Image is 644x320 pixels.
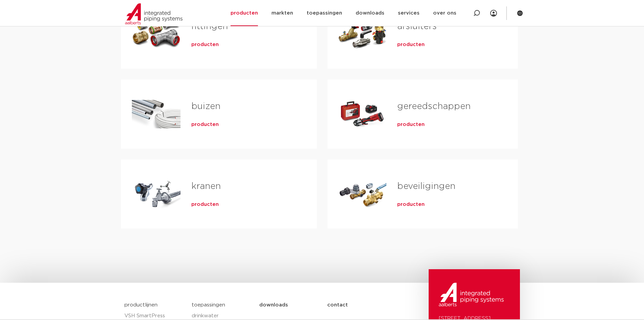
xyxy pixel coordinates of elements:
[259,297,327,314] a: downloads
[191,102,220,111] a: buizen
[397,22,437,31] a: afsluiters
[191,182,221,191] a: kranen
[192,302,225,307] a: toepassingen
[327,297,395,314] a: contact
[397,102,471,111] a: gereedschappen
[191,121,219,128] a: producten
[191,22,228,31] a: fittingen
[397,201,425,208] a: producten
[397,182,455,191] a: beveiligingen
[397,41,425,48] a: producten
[124,302,158,307] a: productlijnen
[191,201,219,208] a: producten
[397,121,425,128] a: producten
[191,41,219,48] a: producten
